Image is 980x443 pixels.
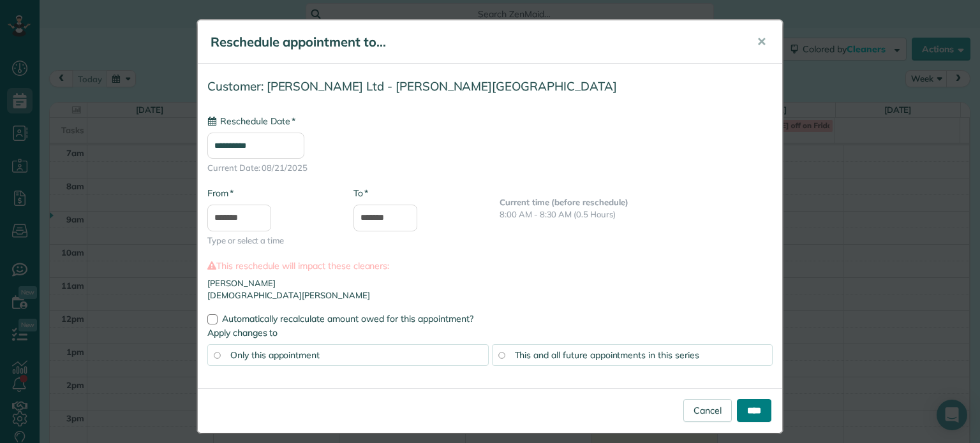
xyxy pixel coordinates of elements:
[207,235,334,247] span: Type or select a time
[222,313,473,324] span: Automatically recalculate amount owed for this appointment?
[207,80,773,93] h4: Customer: [PERSON_NAME] Ltd - [PERSON_NAME][GEOGRAPHIC_DATA]
[207,289,773,301] li: [DEMOGRAPHIC_DATA][PERSON_NAME]
[214,352,220,358] input: Only this appointment
[230,349,320,361] span: Only this appointment
[757,34,766,49] span: ✕
[211,33,739,51] h5: Reschedule appointment to...
[207,277,773,289] li: [PERSON_NAME]
[353,187,368,200] label: To
[207,162,773,174] span: Current Date: 08/21/2025
[683,399,732,422] a: Cancel
[515,349,699,361] span: This and all future appointments in this series
[207,326,773,339] label: Apply changes to
[500,208,773,221] p: 8:00 AM - 8:30 AM (0.5 Hours)
[500,197,628,207] b: Current time (before reschedule)
[498,352,505,358] input: This and all future appointments in this series
[207,187,234,200] label: From
[207,115,295,127] label: Reschedule Date
[207,259,773,272] label: This reschedule will impact these cleaners:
